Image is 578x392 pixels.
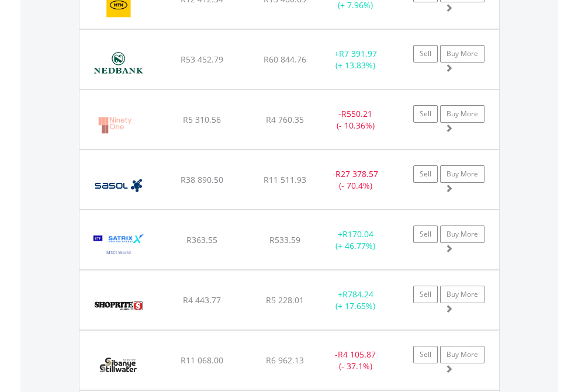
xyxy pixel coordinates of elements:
div: - (- 10.36%) [319,108,392,131]
span: R533.59 [269,234,300,245]
a: Sell [413,105,438,123]
div: + (+ 13.83%) [319,48,392,71]
span: R363.55 [186,234,217,245]
div: - (- 37.1%) [319,349,392,372]
span: R60 844.76 [264,54,306,65]
a: Sell [413,165,438,183]
span: R170.04 [342,228,373,240]
img: EQU.ZA.STXWDM.png [85,225,153,266]
span: R550.21 [341,108,372,119]
span: R4 760.35 [266,114,304,125]
div: - (- 70.4%) [319,168,392,192]
a: Sell [413,286,438,303]
a: Sell [413,45,438,63]
span: R11 511.93 [264,174,306,185]
span: R38 890.50 [181,174,223,185]
span: R6 962.13 [266,355,304,366]
span: R27 378.57 [335,168,378,179]
div: + (+ 46.77%) [319,228,392,252]
div: + (+ 17.65%) [319,289,392,312]
a: Buy More [440,165,484,183]
a: Buy More [440,105,484,123]
a: Buy More [440,286,484,303]
span: R53 452.79 [181,54,223,65]
img: EQU.ZA.NED.png [85,44,151,86]
img: EQU.ZA.SOL.png [85,165,151,206]
a: Buy More [440,45,484,63]
a: Buy More [440,346,484,363]
img: EQU.ZA.SHP.png [85,285,151,327]
img: EQU.ZA.N91.png [85,105,144,146]
img: EQU.ZA.SSW.png [85,345,151,387]
span: R4 105.87 [338,349,376,360]
a: Buy More [440,226,484,243]
span: R5 310.56 [183,114,221,125]
span: R4 443.77 [183,294,221,306]
span: R7 391.97 [339,48,377,59]
span: R5 228.01 [266,294,304,306]
a: Sell [413,226,438,243]
span: R784.24 [342,289,373,300]
a: Sell [413,346,438,363]
span: R11 068.00 [181,355,223,366]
